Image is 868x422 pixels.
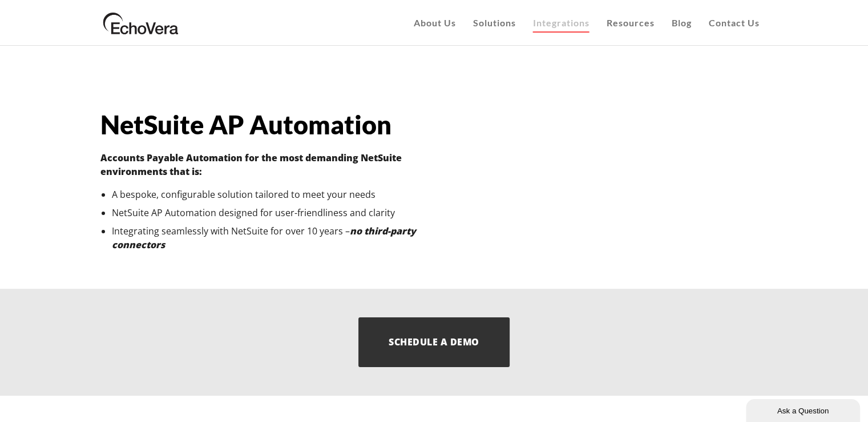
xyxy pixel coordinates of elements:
img: EchoVera [100,9,181,37]
span: Resources [607,17,655,28]
li: A bespoke, configurable solution tailored to meet your needs [112,188,420,201]
span: About Us [414,17,456,28]
span: Solutions [473,17,516,28]
span: Blog [672,17,692,28]
iframe: chat widget [746,397,862,422]
span: Integrations [533,17,590,28]
iframe: Sales Order Automation [449,86,768,266]
span: Schedule a Demo [389,336,479,348]
li: Integrating seamlessly with NetSuite for over 10 years – [112,224,420,252]
strong: Accounts Payable Automation for the most demanding NetSuite environments that is: [100,152,402,178]
span: Contact Us [709,17,760,28]
strong: no third-party connectors [112,225,416,251]
li: NetSuite AP Automation designed for user-friendliness and clarity [112,206,420,220]
h1: NetSuite AP Automation [100,112,420,138]
a: Schedule a Demo [358,317,509,367]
